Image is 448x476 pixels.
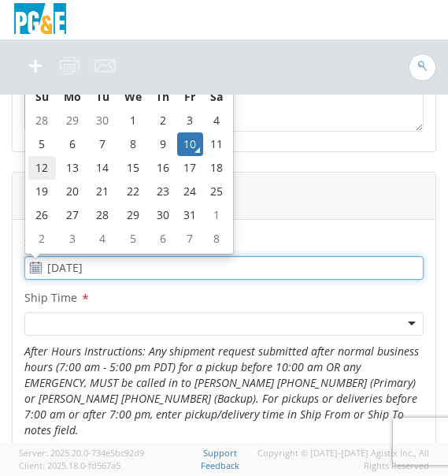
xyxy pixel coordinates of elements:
td: 26 [28,203,56,227]
td: 9 [149,132,176,156]
td: 21 [89,180,117,203]
td: 28 [89,203,117,227]
a: Feedback [201,459,239,471]
td: 12 [28,156,56,180]
td: 11 [203,132,230,156]
td: 18 [203,156,230,180]
td: 25 [203,180,230,203]
td: 8 [203,227,230,251]
th: Mo [56,85,89,109]
td: 30 [149,203,176,227]
td: 2 [28,227,56,251]
a: Support [203,447,237,459]
th: Sa [203,85,230,109]
td: 14 [89,156,117,180]
td: 1 [117,109,150,132]
th: We [117,85,150,109]
td: 4 [89,227,117,251]
td: 17 [177,156,204,180]
td: 20 [56,180,89,203]
td: 3 [56,227,89,251]
td: 24 [177,180,204,203]
td: 16 [149,156,176,180]
td: 31 [177,203,204,227]
td: 7 [177,227,204,251]
td: 28 [28,109,56,132]
th: Fr [177,85,204,109]
td: 27 [56,203,89,227]
td: 10 [177,132,204,156]
td: 8 [117,132,150,156]
td: 22 [117,180,150,203]
td: 5 [117,227,150,251]
td: 13 [56,156,89,180]
td: 23 [149,180,176,203]
i: After Hours Instructions: Any shipment request submitted after normal business hours (7:00 am - 5... [24,344,419,437]
td: 3 [177,109,204,132]
td: 29 [117,203,150,227]
td: 5 [28,132,56,156]
th: Th [149,85,176,109]
td: 29 [56,109,89,132]
td: 6 [56,132,89,156]
td: 7 [89,132,117,156]
span: Server: 2025.20.0-734e5bc92d9 [19,447,144,459]
span: Copyright © [DATE]-[DATE] Agistix Inc., All Rights Reserved [254,447,429,471]
th: Su [28,85,56,109]
th: Tu [89,85,117,109]
td: 6 [149,227,176,251]
td: 30 [89,109,117,132]
td: 15 [117,156,150,180]
td: 19 [28,180,56,203]
span: Ship Time [24,290,77,305]
img: pge-logo-06675f144f4cfa6a6814.png [12,3,68,36]
span: Client: 2025.18.0-fd567a5 [19,459,120,471]
td: 2 [149,109,176,132]
td: 1 [203,203,230,227]
td: 4 [203,109,230,132]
